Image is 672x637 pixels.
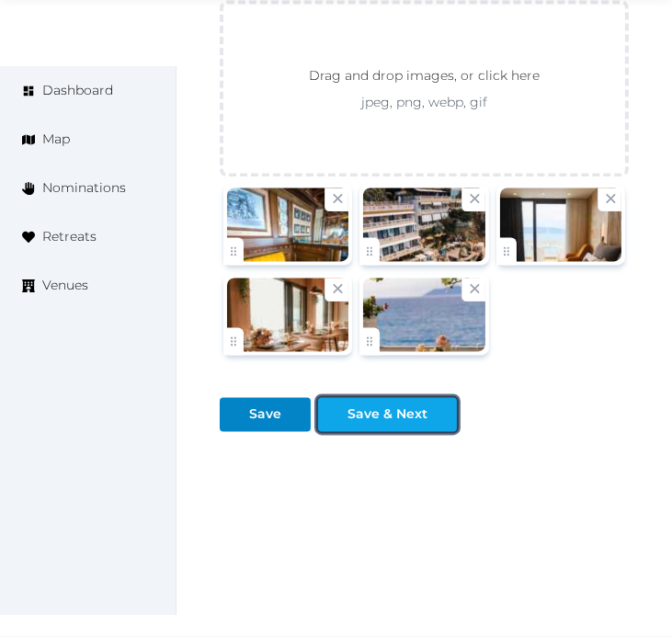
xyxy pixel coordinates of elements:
span: Retreats [42,227,97,246]
div: Save & Next [347,404,427,424]
span: Venues [42,276,88,295]
div: Save [249,404,281,424]
p: jpeg, png, webp, gif [276,93,573,111]
span: Map [42,130,70,149]
button: Save & Next [318,397,457,431]
p: Drag and drop images, or click here [294,65,554,93]
span: Dashboard [42,81,113,100]
button: Save [220,397,311,431]
span: Nominations [42,178,126,198]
